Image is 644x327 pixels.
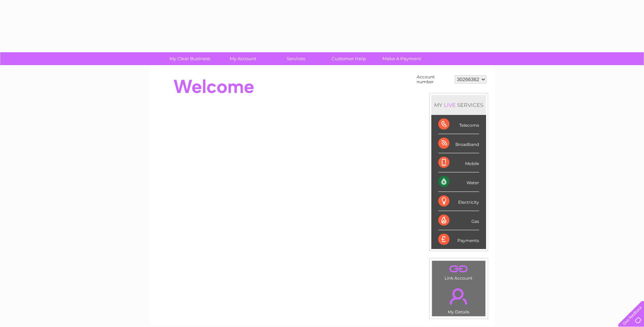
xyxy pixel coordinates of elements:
[320,52,378,65] a: Customer Help
[267,52,325,65] a: Services
[442,102,457,108] div: LIVE
[373,52,431,65] a: Make A Payment
[438,134,479,153] div: Broadband
[415,73,453,86] td: Account number
[161,52,219,65] a: My Clear Business
[438,192,479,211] div: Electricity
[438,211,479,230] div: Gas
[438,115,479,134] div: Telecoms
[438,153,479,172] div: Mobile
[434,263,484,275] a: .
[434,284,484,309] a: .
[431,95,486,115] div: MY SERVICES
[438,172,479,192] div: Water
[438,230,479,249] div: Payments
[432,260,486,282] td: Link Account
[214,52,272,65] a: My Account
[432,282,486,317] td: My Details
